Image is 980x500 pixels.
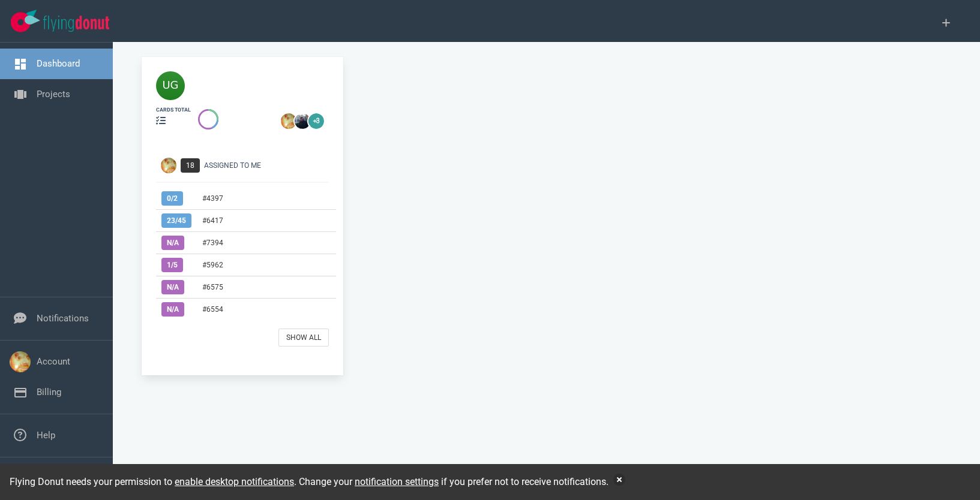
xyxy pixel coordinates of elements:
[10,476,294,487] span: Flying Donut needs your permission to
[37,430,55,441] a: Help
[161,158,176,173] img: Avatar
[294,476,609,487] span: . Change your if you prefer not to receive notifications.
[278,329,329,347] a: Show All
[204,160,336,171] div: Assigned To Me
[181,158,200,173] span: 18
[161,302,184,317] span: N/A
[313,118,319,124] text: +3
[37,387,61,397] a: Billing
[202,194,223,203] a: #4397
[355,476,439,487] a: notification settings
[156,106,191,114] div: cards total
[37,58,80,69] a: Dashboard
[175,476,294,487] a: enable desktop notifications
[161,258,183,272] span: 1 / 5
[202,283,223,291] a: #6575
[202,261,223,269] a: #5962
[202,239,223,247] a: #7394
[295,113,310,129] img: 26
[202,216,223,225] a: #6417
[37,313,89,324] a: Notifications
[161,280,184,294] span: N/A
[161,191,183,206] span: 0 / 2
[161,236,184,250] span: N/A
[37,356,70,367] a: Account
[161,213,191,228] span: 23 / 45
[37,89,70,100] a: Projects
[156,71,185,100] img: 40
[281,113,296,129] img: 26
[202,305,223,314] a: #6554
[43,16,109,32] img: Flying Donut text logo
